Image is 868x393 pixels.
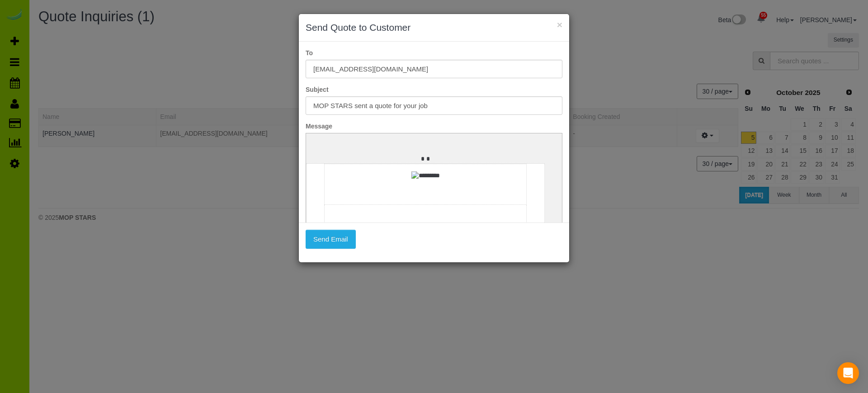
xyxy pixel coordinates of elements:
[306,133,562,275] iframe: Rich Text Editor, editor1
[306,21,562,34] h3: Send Quote to Customer
[837,362,859,384] div: Open Intercom Messenger
[306,230,356,249] button: Send Email
[299,122,569,131] label: Message
[299,48,569,57] label: To
[557,20,562,29] button: ×
[299,85,569,94] label: Subject
[306,96,562,115] input: Subject
[306,60,562,78] input: To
